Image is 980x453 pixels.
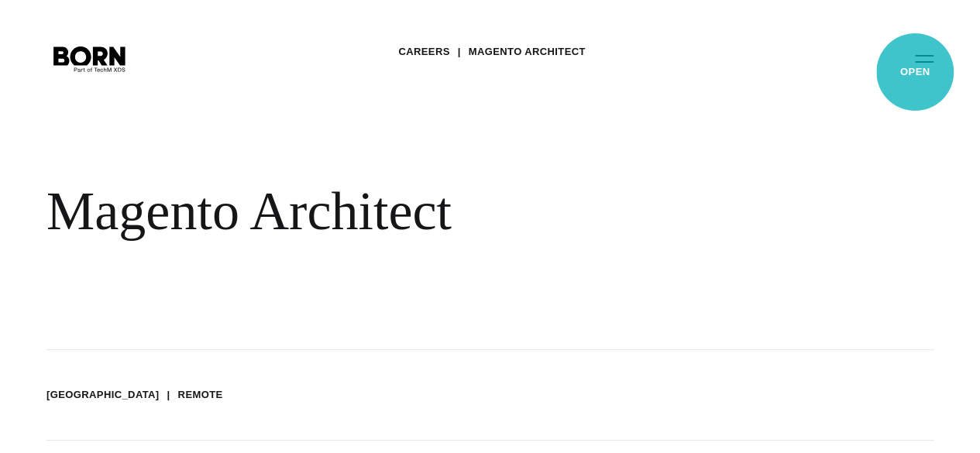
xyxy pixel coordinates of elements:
button: Open [906,42,943,74]
li: [GEOGRAPHIC_DATA] [46,387,160,403]
div: Magento Architect [46,180,697,243]
li: Remote [178,387,223,403]
a: Magento Architect [469,40,586,63]
a: Careers [398,40,449,63]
